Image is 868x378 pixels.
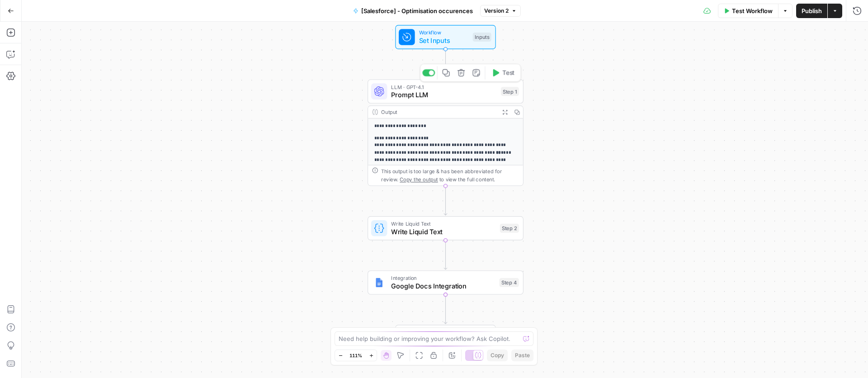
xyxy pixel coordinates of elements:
[480,5,521,17] button: Version 2
[796,4,827,18] button: Publish
[718,4,778,18] button: Test Workflow
[500,224,519,233] div: Step 2
[419,28,469,37] span: Workflow
[348,4,478,18] button: [Salesforce] - Optimisation occurences
[501,87,519,96] div: Step 1
[391,90,497,100] span: Prompt LLM
[391,281,495,291] span: Google Docs Integration
[381,108,496,116] div: Output
[368,325,524,349] div: EndOutput
[473,33,491,42] div: Inputs
[491,351,504,359] span: Copy
[391,227,495,236] span: Write Liquid Text
[444,186,447,215] g: Edge from step_1 to step_2
[487,350,508,361] button: Copy
[444,295,447,324] g: Edge from step_4 to end
[391,83,497,91] span: LLM · GPT-4.1
[732,6,773,15] span: Test Workflow
[511,350,533,361] button: Paste
[487,66,519,80] button: Test
[419,36,469,46] span: Set Inputs
[368,25,524,49] div: WorkflowSet InputsInputs
[515,351,530,359] span: Paste
[391,274,495,282] span: Integration
[802,6,822,15] span: Publish
[368,216,524,240] div: Write Liquid TextWrite Liquid TextStep 2
[391,220,495,228] span: Write Liquid Text
[381,167,519,184] div: This output is too large & has been abbreviated for review. to view the full content.
[500,278,519,287] div: Step 4
[484,7,509,15] span: Version 2
[502,68,514,77] span: Test
[444,240,447,269] g: Edge from step_2 to step_4
[361,6,473,15] span: [Salesforce] - Optimisation occurences
[374,278,384,288] img: Instagram%20post%20-%201%201.png
[400,176,438,182] span: Copy the output
[368,270,524,294] div: IntegrationGoogle Docs IntegrationStep 4
[349,352,362,359] span: 111%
